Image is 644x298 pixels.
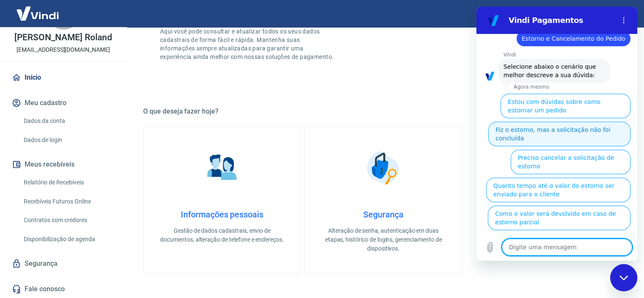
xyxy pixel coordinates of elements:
[143,107,624,116] h5: O que deseja fazer hoje?
[603,6,634,22] button: Sair
[10,0,65,26] img: Vindi
[10,68,116,87] a: Início
[318,226,448,253] p: Alteração de senha, autenticação em duas etapas, histórico de logins, gerenciamento de dispositivos.
[157,226,287,244] p: Gestão de dados cadastrais, envio de documentos, alteração de telefone e endereços.
[201,147,243,189] img: Informações pessoais
[10,254,116,273] a: Segurança
[20,193,116,210] a: Recebíveis Futuros Online
[362,147,405,189] img: Segurança
[476,7,637,261] iframe: Janela de mensagens
[318,209,448,220] h4: Segurança
[10,155,116,174] button: Meus recebíveis
[157,209,287,220] h4: Informações pessoais
[160,27,335,61] p: Aqui você pode consultar e atualizar todos os seus dados cadastrais de forma fácil e rápida. Mant...
[143,126,301,274] a: Informações pessoaisInformações pessoaisGestão de dados cadastrais, envio de documentos, alteraçã...
[20,131,116,149] a: Dados de login
[14,33,112,42] p: [PERSON_NAME] Roland
[20,112,116,130] a: Dados da conta
[17,45,110,54] p: [EMAIL_ADDRESS][DOMAIN_NAME]
[10,94,116,112] button: Meu cadastro
[304,126,462,274] a: SegurançaSegurançaAlteração de senha, autenticação em duas etapas, histórico de logins, gerenciam...
[20,231,116,248] a: Disponibilização de agenda
[20,212,116,229] a: Contratos com credores
[610,264,637,291] iframe: Botão para abrir a janela de mensagens, conversa em andamento
[20,174,116,191] a: Relatório de Recebíveis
